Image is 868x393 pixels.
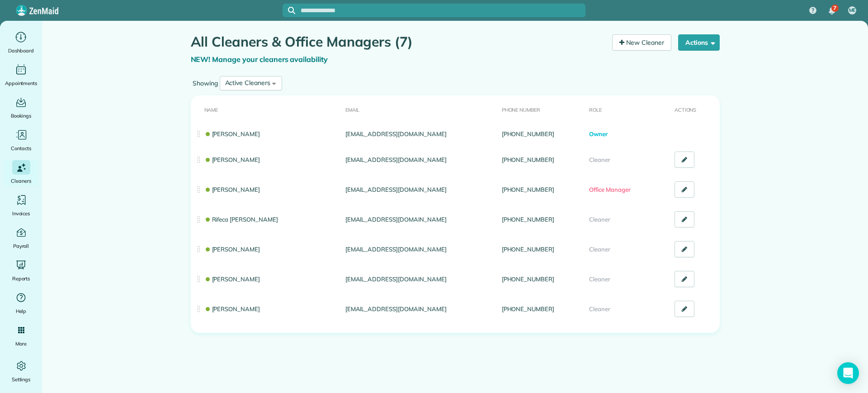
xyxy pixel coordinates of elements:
[11,144,31,153] span: Contacts
[191,34,606,49] h1: All Cleaners & Office Managers (7)
[5,79,38,88] span: Appointments
[204,130,260,137] a: [PERSON_NAME]
[204,156,260,163] a: [PERSON_NAME]
[204,186,260,193] a: [PERSON_NAME]
[502,186,554,193] a: [PHONE_NUMBER]
[589,275,610,283] span: Cleaner
[4,160,38,185] a: Cleaners
[342,95,498,123] th: Email
[342,234,498,264] td: [EMAIL_ADDRESS][DOMAIN_NAME]
[191,79,220,88] label: Showing
[191,95,342,123] th: Name
[498,95,586,123] th: Phone number
[4,359,38,384] a: Settings
[822,1,841,21] div: 7 unread notifications
[11,111,32,120] span: Bookings
[589,216,610,223] span: Cleaner
[678,34,720,51] button: Actions
[4,290,38,316] a: Help
[225,78,270,88] div: Active Cleaners
[4,62,38,88] a: Appointments
[4,258,38,283] a: Reports
[342,123,498,145] td: [EMAIL_ADDRESS][DOMAIN_NAME]
[502,130,554,137] a: [PHONE_NUMBER]
[502,275,554,283] a: [PHONE_NUMBER]
[8,46,34,55] span: Dashboard
[589,130,608,137] span: Owner
[4,95,38,120] a: Bookings
[589,246,610,253] span: Cleaner
[849,7,856,14] span: ME
[502,305,554,313] a: [PHONE_NUMBER]
[502,246,554,253] a: [PHONE_NUMBER]
[585,95,670,123] th: Role
[15,339,27,348] span: More
[4,128,38,153] a: Contacts
[12,375,31,384] span: Settings
[283,7,295,14] button: Focus search
[502,156,554,163] a: [PHONE_NUMBER]
[671,95,720,123] th: Actions
[204,216,278,223] a: Rifeca [PERSON_NAME]
[342,175,498,204] td: [EMAIL_ADDRESS][DOMAIN_NAME]
[612,34,671,51] a: New Cleaner
[16,307,27,316] span: Help
[837,362,859,384] div: Open Intercom Messenger
[4,193,38,218] a: Invoices
[12,274,30,283] span: Reports
[13,241,29,251] span: Payroll
[4,225,38,251] a: Payroll
[502,216,554,223] a: [PHONE_NUMBER]
[833,5,836,12] span: 7
[342,294,498,324] td: [EMAIL_ADDRESS][DOMAIN_NAME]
[342,145,498,175] td: [EMAIL_ADDRESS][DOMAIN_NAME]
[288,7,295,14] svg: Focus search
[4,30,38,55] a: Dashboard
[342,264,498,294] td: [EMAIL_ADDRESS][DOMAIN_NAME]
[342,204,498,234] td: [EMAIL_ADDRESS][DOMAIN_NAME]
[204,305,260,313] a: [PERSON_NAME]
[11,176,31,185] span: Cleaners
[12,209,30,218] span: Invoices
[204,275,260,283] a: [PERSON_NAME]
[191,55,328,64] a: NEW! Manage your cleaners availability
[589,305,610,313] span: Cleaner
[204,246,260,253] a: [PERSON_NAME]
[589,156,610,163] span: Cleaner
[589,186,630,193] span: Office Manager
